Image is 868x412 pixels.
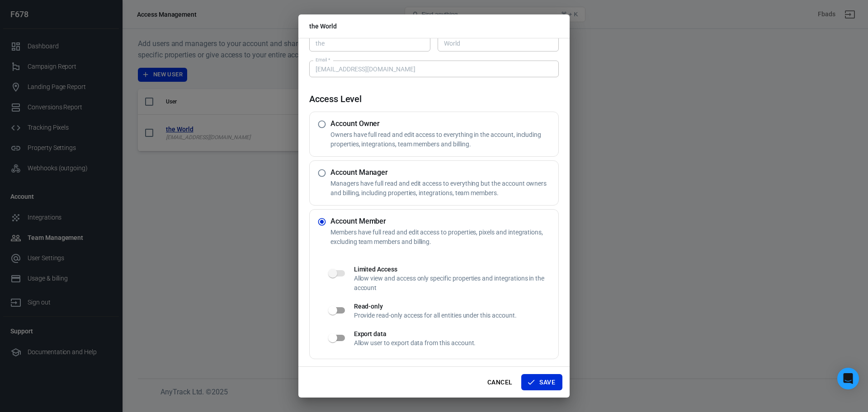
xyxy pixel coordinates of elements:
[438,35,559,51] input: Doe
[324,261,558,296] div: Customize access for members is coming soon!
[354,265,558,274] h6: Limited Access
[354,311,558,320] p: Provide read-only access for all entities under this account.
[330,168,555,177] h5: Account Manager
[330,228,555,247] p: Members have full read and edit access to properties, pixels and integrations, excluding team mem...
[330,119,555,128] h5: Account Owner
[521,374,562,391] button: Save
[354,329,558,338] h6: Export data
[298,14,570,38] h2: the World
[354,338,558,348] p: Allow user to export data from this account.
[354,302,558,311] h6: Read-only
[837,368,859,389] div: Open Intercom Messenger
[330,179,555,198] p: Managers have full read and edit access to everything but the account owners and billing, includi...
[484,374,516,391] button: Cancel
[309,94,559,104] h4: Access Level
[330,217,555,226] h5: Account Member
[309,35,430,51] input: John
[354,274,558,293] p: Allow view and access only specific properties and integrations in the account
[309,61,559,77] input: john.doe@work.com
[316,56,330,63] label: Email
[330,130,555,149] p: Owners have full read and edit access to everything in the account, including properties, integra...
